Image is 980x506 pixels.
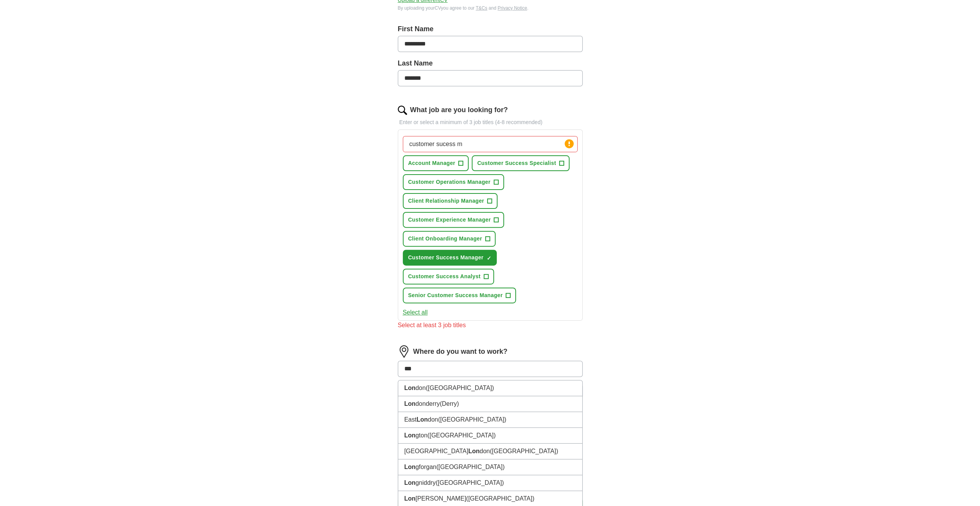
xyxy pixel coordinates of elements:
p: Enter or select a minimum of 3 job titles (4-8 recommended) [398,118,583,126]
span: ([GEOGRAPHIC_DATA]) [490,448,558,454]
img: search.png [398,106,407,115]
span: ([GEOGRAPHIC_DATA]) [427,432,496,439]
li: donderry [398,396,582,412]
span: (Derry) [440,400,459,407]
strong: Lon [404,495,415,502]
li: don [398,380,582,396]
li: [GEOGRAPHIC_DATA] don [398,444,582,459]
button: Customer Success Analyst [403,269,494,284]
img: location.png [398,345,410,358]
strong: Lon [417,416,428,423]
button: Client Relationship Manager [403,193,498,209]
button: Customer Success Specialist [472,155,570,171]
label: First Name [398,24,583,34]
button: Account Manager [403,155,469,171]
strong: Lon [404,400,415,407]
span: Senior Customer Success Manager [408,291,503,299]
li: gforgan [398,459,582,475]
strong: Lon [404,385,415,391]
span: ([GEOGRAPHIC_DATA]) [436,464,504,470]
button: Customer Operations Manager [403,174,504,190]
span: Customer Success Analyst [408,272,481,281]
span: Customer Success Specialist [477,159,556,167]
li: East don [398,412,582,428]
span: Customer Experience Manager [408,216,491,224]
span: Client Onboarding Manager [408,235,482,243]
strong: Lon [404,432,415,439]
label: What job are you looking for? [410,105,508,115]
span: ([GEOGRAPHIC_DATA]) [436,479,504,486]
span: Customer Success Manager [408,254,484,262]
span: Account Manager [408,159,456,167]
span: ([GEOGRAPHIC_DATA]) [438,416,506,423]
span: ([GEOGRAPHIC_DATA]) [466,495,534,502]
span: ([GEOGRAPHIC_DATA]) [426,385,494,391]
button: Select all [403,308,428,317]
button: Customer Success Manager✓ [403,250,497,266]
strong: Lon [468,448,479,454]
button: Client Onboarding Manager [403,231,496,247]
li: gniddry [398,475,582,491]
button: Senior Customer Success Manager [403,287,516,303]
strong: Lon [404,479,415,486]
div: Select at least 3 job titles [398,321,583,330]
input: Type a job title and press enter [403,136,578,152]
a: Privacy Notice [498,5,527,11]
a: T&Cs [476,5,487,11]
span: ✓ [486,255,491,261]
span: Client Relationship Manager [408,197,484,205]
span: Customer Operations Manager [408,178,491,186]
li: gton [398,428,582,444]
label: Where do you want to work? [413,346,508,357]
label: Last Name [398,58,583,69]
strong: Lon [404,464,415,470]
button: Customer Experience Manager [403,212,504,228]
div: By uploading your CV you agree to our and . [398,5,583,12]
